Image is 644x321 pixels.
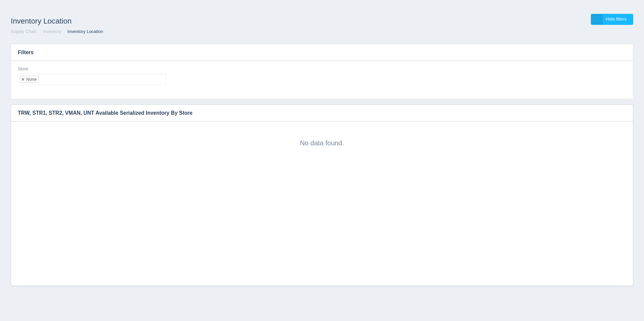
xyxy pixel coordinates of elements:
[26,77,37,81] div: None
[18,66,28,72] label: Store
[62,29,103,35] li: Inventory Location
[11,105,623,121] h3: TRW, STR1, STR2, VMAN, UNT Available Serialized Inventory By Store
[11,29,37,34] a: Supply Chain
[18,128,626,148] div: No data found.
[11,14,322,29] h1: Inventory Location
[606,16,626,22] span: Hide filters
[591,14,633,25] a: Hide filters
[11,44,633,61] h3: Filters
[43,29,61,34] a: Inventory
